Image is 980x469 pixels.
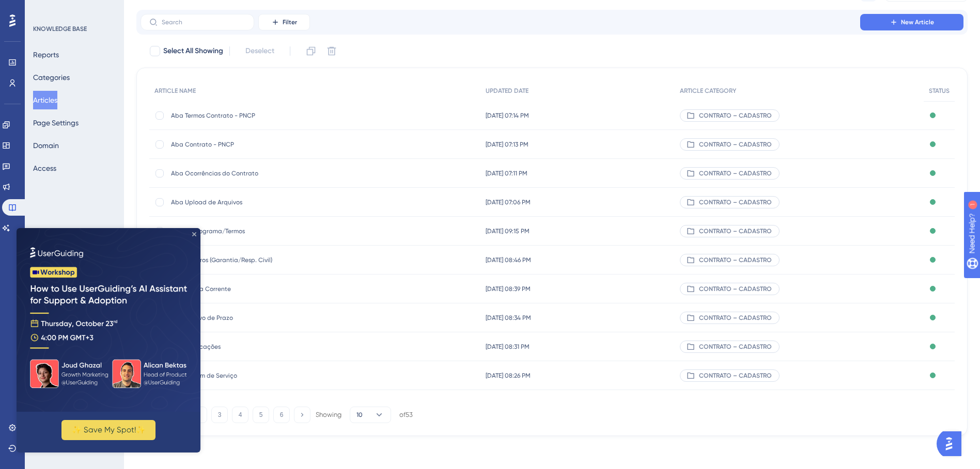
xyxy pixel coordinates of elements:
[258,14,310,30] button: Filter
[699,198,772,206] span: CONTRATO – CADASTRO
[171,256,336,264] span: Aba Seguros (Garantia/Resp. Civil)
[486,371,531,380] span: [DATE] 08:26 PM
[356,411,363,419] span: 10
[245,45,274,57] span: Deselect
[176,4,180,8] div: Close Preview
[33,25,87,33] div: KNOWLEDGE BASE
[162,19,245,26] input: Search
[486,140,528,149] span: [DATE] 07:13 PM
[486,169,527,177] span: [DATE] 07:11 PM
[699,256,772,264] span: CONTRATO – CADASTRO
[486,256,531,264] span: [DATE] 08:46 PM
[486,314,531,322] span: [DATE] 08:34 PM
[33,91,57,109] button: Articles
[901,18,934,26] span: New Article
[45,192,139,212] button: ✨ Save My Spot!✨
[171,227,336,235] span: Aba Cronograma/Termos
[171,371,336,380] span: Aba Ordem de Serviço
[699,227,772,235] span: CONTRATO – CADASTRO
[154,87,196,95] span: ARTICLE NAME
[486,87,528,95] span: UPDATED DATE
[211,407,228,423] button: 3
[33,68,70,87] button: Categories
[33,45,59,64] button: Reports
[171,111,336,120] span: Aba Termos Contrato - PNCP
[24,3,65,15] span: Need Help?
[680,87,736,95] span: ARTICLE CATEGORY
[699,285,772,293] span: CONTRATO – CADASTRO
[171,140,336,149] span: Aba Contrato - PNCP
[283,18,297,26] span: Filter
[171,198,336,206] span: Aba Upload de Arquivos
[929,87,950,95] span: STATUS
[486,285,531,293] span: [DATE] 08:39 PM
[171,285,336,293] span: Aba Conta Corrente
[350,407,391,423] button: 10
[399,410,413,419] div: of 53
[171,169,336,177] span: Aba Ocorrências do Contrato
[273,407,290,423] button: 6
[486,198,531,206] span: [DATE] 07:06 PM
[937,428,968,459] iframe: UserGuiding AI Assistant Launcher
[72,5,75,13] div: 1
[699,343,772,351] span: CONTRATO – CADASTRO
[486,227,530,235] span: [DATE] 09:15 PM
[171,314,336,322] span: Aba Aditivo de Prazo
[33,159,56,177] button: Access
[33,136,59,155] button: Domain
[699,314,772,322] span: CONTRATO – CADASTRO
[316,410,341,419] div: Showing
[486,343,530,351] span: [DATE] 08:31 PM
[699,140,772,149] span: CONTRATO – CADASTRO
[236,42,284,60] button: Deselect
[699,111,772,120] span: CONTRATO – CADASTRO
[699,169,772,177] span: CONTRATO – CADASTRO
[253,407,269,423] button: 5
[232,407,248,423] button: 4
[163,45,223,57] span: Select All Showing
[699,371,772,380] span: CONTRATO – CADASTRO
[171,343,336,351] span: Aba Publicações
[33,114,79,132] button: Page Settings
[860,14,963,30] button: New Article
[486,111,529,120] span: [DATE] 07:14 PM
